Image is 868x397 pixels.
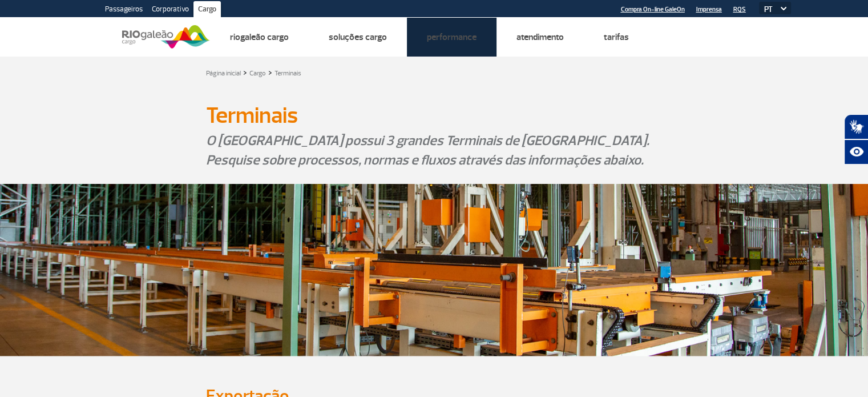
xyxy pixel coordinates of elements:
div: Plugin de acessibilidade da Hand Talk. [844,114,868,165]
a: Imprensa [696,6,722,13]
button: Abrir tradutor de língua de sinais. [844,114,868,139]
a: > [268,66,272,79]
a: Cargo [249,69,266,78]
a: Soluções Cargo [329,31,387,43]
a: Atendimento [516,31,564,43]
a: Página inicial [206,69,241,78]
a: RQS [733,6,746,13]
a: Terminais [274,69,301,78]
p: O [GEOGRAPHIC_DATA] possui 3 grandes Terminais de [GEOGRAPHIC_DATA]. Pesquise sobre processos, no... [206,131,663,170]
button: Abrir recursos assistivos. [844,139,868,165]
a: Compra On-line GaleOn [621,6,685,13]
a: Corporativo [147,1,193,19]
a: Passageiros [100,1,147,19]
a: Riogaleão Cargo [230,31,289,43]
h1: Terminais [206,106,663,125]
a: Performance [427,31,477,43]
a: Cargo [193,1,221,19]
a: Tarifas [604,31,629,43]
a: > [243,66,247,79]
